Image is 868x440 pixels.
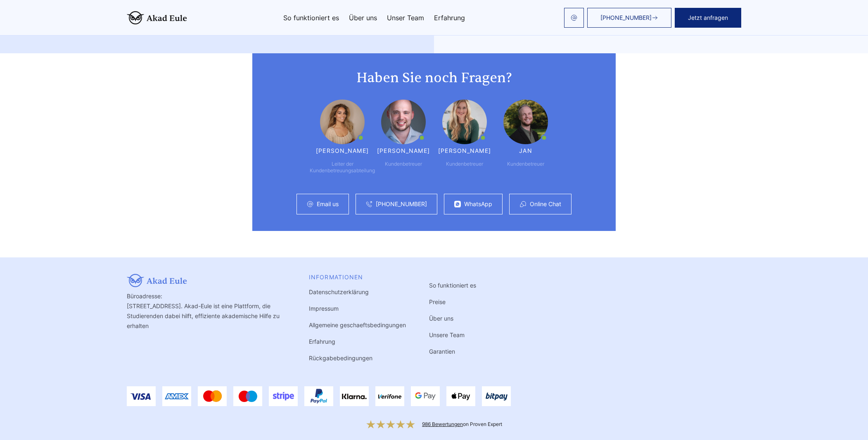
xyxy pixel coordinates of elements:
[283,14,339,21] a: So funktioniert es
[127,274,286,363] div: Büroadresse: [STREET_ADDRESS]. Akad-Eule ist eine Plattform, die Studierenden dabei hilft, effizi...
[429,348,455,355] a: Garantien
[519,147,532,154] div: Jan
[571,14,577,21] img: email
[376,201,427,207] a: [PHONE_NUMBER]
[422,421,463,427] a: 986 Bewertungen
[530,201,561,207] a: Online Chat
[320,100,365,144] img: Maria
[587,8,671,28] a: [PHONE_NUMBER]
[385,161,422,167] div: Kundenbetreuer
[387,14,424,21] a: Unser Team
[429,331,465,338] a: Unsere Team
[464,201,492,207] a: WhatsApp
[675,8,741,28] button: Jetzt anfragen
[442,100,487,144] img: Irene
[434,14,465,21] a: Erfahrung
[310,161,375,174] div: Leiter der Kundenbetreuungsabteilung
[377,147,430,154] div: [PERSON_NAME]
[349,14,377,21] a: Über uns
[269,70,599,86] h2: Haben Sie noch Fragen?
[600,14,652,21] span: [PHONE_NUMBER]
[127,11,187,24] img: logo
[438,147,491,154] div: [PERSON_NAME]
[507,161,544,167] div: Kundenbetreuer
[381,100,426,144] img: Günther
[429,315,453,322] a: Über uns
[422,421,502,428] div: on Proven Expert
[429,298,446,305] a: Preise
[446,161,483,167] div: Kundenbetreuer
[309,288,369,295] a: Datenschutzerklärung
[309,274,406,281] div: INFORMATIONEN
[309,338,335,345] a: Erfahrung
[309,354,372,362] a: Rückgabebedingungen
[316,147,369,154] div: [PERSON_NAME]
[309,321,406,328] a: Allgemeine geschaeftsbedingungen
[503,100,548,144] img: Jan
[429,282,476,289] a: So funktioniert es
[309,305,339,312] a: Impressum
[317,201,339,207] a: Email us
